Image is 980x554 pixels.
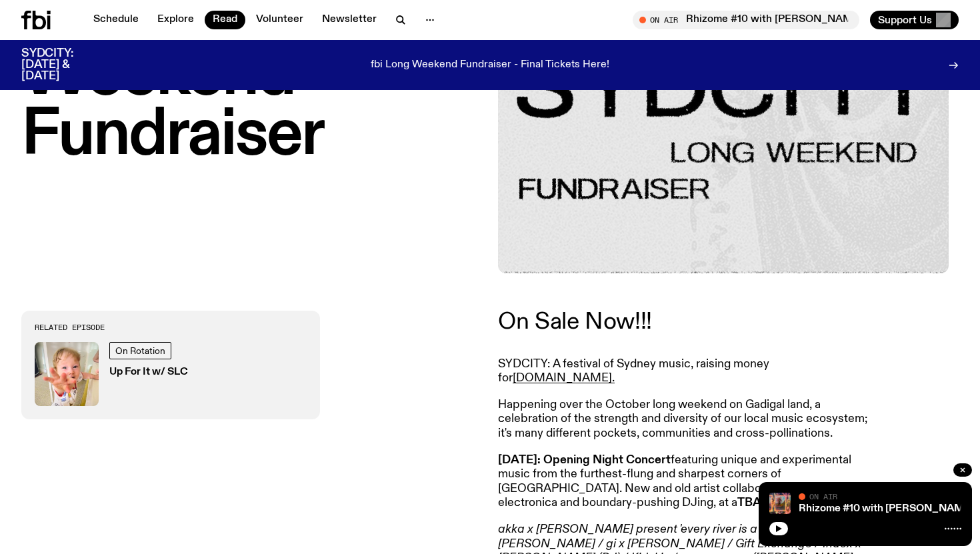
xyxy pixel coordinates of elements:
h3: Up For It w/ SLC [109,367,188,377]
button: On AirRhizome #10 with [PERSON_NAME] featuring [PERSON_NAME] on Instagram [633,11,859,29]
a: [DOMAIN_NAME]. [513,372,615,384]
p: SYDCITY: A festival of Sydney music, raising money for [498,357,882,386]
strong: TBA location [737,497,807,509]
a: Read [205,11,245,29]
button: Support Us [870,11,959,29]
img: Luci Avard, Roundabout Painting, from Deer Empty at Suite7a. [769,493,791,514]
h3: SYDCITY: [DATE] & [DATE] [21,48,107,82]
a: Schedule [85,11,147,29]
span: Support Us [878,14,932,26]
p: featuring unique and experimental music from the furthest-flung and sharpest corners of [GEOGRAPH... [498,453,882,511]
span: On Air [809,492,837,501]
a: Explore [149,11,202,29]
a: baby slcOn RotationUp For It w/ SLC [35,342,307,406]
h3: Related Episode [35,324,307,331]
img: baby slc [35,342,99,406]
a: Volunteer [248,11,311,29]
a: On Sale Now!!! [498,310,652,334]
a: Newsletter [314,11,385,29]
p: fbi Long Weekend Fundraiser - Final Tickets Here! [371,59,609,71]
p: Happening over the October long weekend on Gadigal land, a celebration of the strength and divers... [498,398,882,441]
strong: [DATE]: Opening Night Concert [498,454,671,466]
